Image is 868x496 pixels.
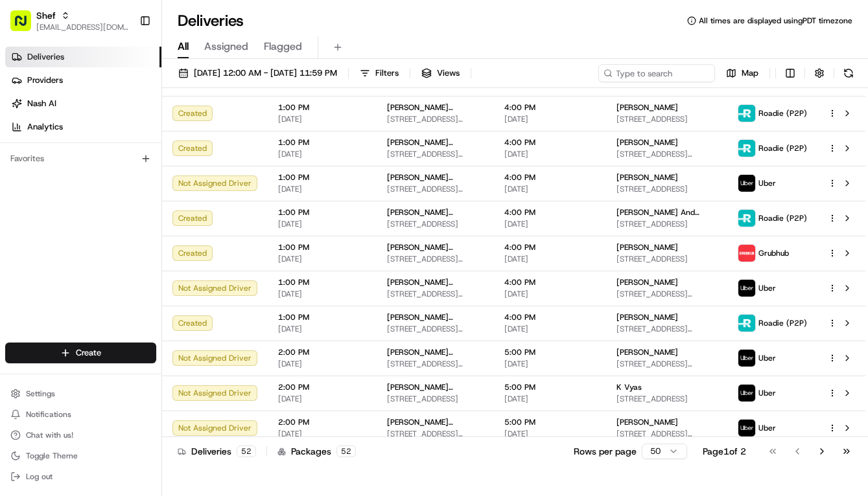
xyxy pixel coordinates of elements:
button: Shef[EMAIL_ADDRESS][DOMAIN_NAME] [5,5,134,36]
span: [PERSON_NAME] [616,137,678,148]
span: • [93,201,98,211]
span: [STREET_ADDRESS] [616,184,717,194]
span: Uber [758,178,776,188]
img: roadie-logo-v2.jpg [738,315,755,332]
img: uber-new-logo.jpeg [738,280,755,297]
button: Settings [5,385,156,403]
span: [DATE] [278,149,366,159]
span: [DATE] [278,394,366,404]
div: Page 1 of 2 [703,445,746,458]
div: 52 [336,445,356,457]
span: Analytics [27,121,63,133]
span: Pylon [129,286,157,296]
span: 4:00 PM [504,137,596,148]
span: Toggle Theme [26,451,78,461]
span: Uber [758,353,776,363]
span: 4:00 PM [504,242,596,253]
div: 💻 [110,256,120,266]
span: 1:00 PM [278,207,366,218]
div: Start new chat [58,124,213,137]
span: All times are displayed using PDT timezone [699,16,852,26]
span: Create [76,347,101,359]
span: 4:00 PM [504,102,596,113]
input: Clear [34,84,214,97]
span: 2:00 PM [278,382,366,392]
span: API Documentation [123,254,208,267]
span: Shef Support [40,201,91,211]
span: [STREET_ADDRESS] [616,219,717,229]
span: Knowledge Base [26,254,99,267]
a: Providers [5,70,161,91]
span: Flagged [264,39,302,54]
span: [DATE] [504,149,596,159]
span: [DATE] [504,289,596,299]
a: 📗Knowledge Base [8,249,104,273]
img: 5e692f75ce7d37001a5d71f1 [738,245,755,262]
span: Uber [758,283,776,293]
span: [STREET_ADDRESS] [616,254,717,264]
img: roadie-logo-v2.jpg [738,140,755,157]
span: [STREET_ADDRESS][PERSON_NAME] [616,149,717,159]
span: 5:00 PM [504,417,596,427]
button: [DATE] 12:00 AM - [DATE] 11:59 PM [172,64,343,82]
span: [DATE] [100,201,127,211]
img: Nash [13,13,39,39]
button: Toggle Theme [5,447,156,465]
span: [STREET_ADDRESS] [387,394,484,404]
a: Analytics [5,117,161,137]
span: [DATE] [278,184,366,194]
span: [PERSON_NAME] [616,172,678,183]
span: [DATE] [278,324,366,334]
span: [PERSON_NAME] [616,347,678,357]
div: Past conversations [13,168,83,179]
span: [PERSON_NAME] ([PHONE_NUMBER]) [387,102,484,113]
a: Nash AI [5,93,161,114]
button: Chat with us! [5,426,156,444]
span: [PERSON_NAME] ([PHONE_NUMBER]) [387,242,484,253]
span: Uber [758,388,776,398]
span: [DATE] [278,359,366,369]
span: [DATE] [504,219,596,229]
span: [PERSON_NAME] [616,312,678,322]
span: [PERSON_NAME] ([PHONE_NUMBER]) [387,277,484,287]
img: uber-new-logo.jpeg [738,420,755,436]
div: We're available if you need us! [58,137,178,147]
span: [STREET_ADDRESS] [387,219,484,229]
p: Rows per page [574,445,637,458]
button: Map [720,64,764,82]
span: [PERSON_NAME] ([PHONE_NUMBER]) [387,207,484,218]
span: Roadie (P2P) [758,143,807,153]
span: [STREET_ADDRESS][PERSON_NAME] [387,324,484,334]
div: Favorites [5,148,156,169]
span: [STREET_ADDRESS][PERSON_NAME] [387,254,484,264]
span: [PERSON_NAME] ([PHONE_NUMBER]) [387,172,484,183]
span: Grubhub [758,248,789,258]
span: [STREET_ADDRESS][PERSON_NAME] [387,429,484,439]
img: roadie-logo-v2.jpg [738,105,755,122]
button: [EMAIL_ADDRESS][DOMAIN_NAME] [36,22,129,32]
span: 1:00 PM [278,277,366,287]
span: [STREET_ADDRESS] [616,114,717,124]
span: 2:00 PM [278,347,366,357]
span: Assigned [204,39,248,54]
img: 8571987876998_91fb9ceb93ad5c398215_72.jpg [27,124,51,147]
span: [DATE] [278,289,366,299]
span: 2:00 PM [278,417,366,427]
span: [STREET_ADDRESS][PERSON_NAME] [616,359,717,369]
span: [PERSON_NAME] [616,277,678,287]
span: [STREET_ADDRESS][US_STATE] [387,149,484,159]
span: [PERSON_NAME] ([PHONE_NUMBER]) [387,347,484,357]
span: Notifications [26,409,71,420]
span: [STREET_ADDRESS][PERSON_NAME] [616,429,717,439]
div: Packages [277,445,356,458]
span: 1:00 PM [278,312,366,322]
span: [PERSON_NAME] [616,102,678,113]
span: 4:00 PM [504,172,596,183]
span: Roadie (P2P) [758,318,807,328]
img: uber-new-logo.jpeg [738,385,755,401]
h1: Deliveries [178,10,244,31]
span: 5:00 PM [504,347,596,357]
span: Settings [26,389,55,399]
span: Roadie (P2P) [758,108,807,118]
